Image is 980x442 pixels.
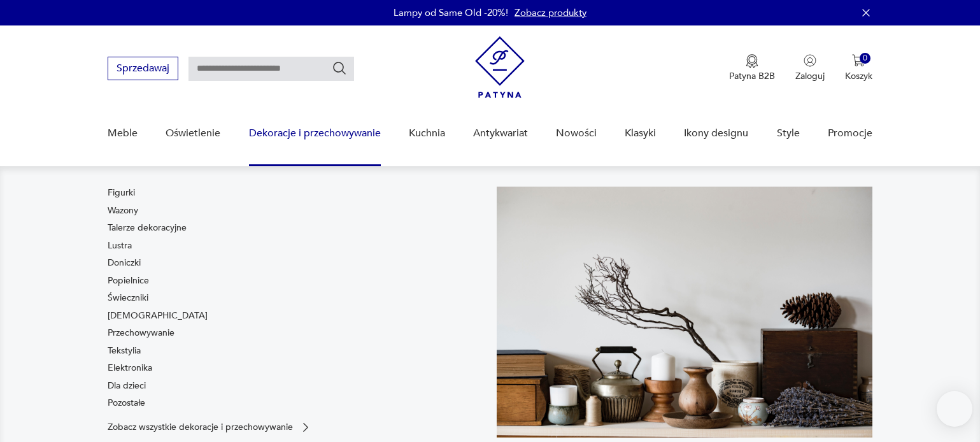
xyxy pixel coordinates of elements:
a: Elektronika [108,362,152,374]
a: Dla dzieci [108,380,146,392]
a: Talerze dekoracyjne [108,222,187,234]
img: cfa44e985ea346226f89ee8969f25989.jpg [497,187,872,438]
a: Tekstylia [108,345,141,357]
a: Oświetlenie [166,109,220,158]
iframe: Smartsupp widget button [937,391,972,427]
a: Lustra [108,239,132,252]
button: Patyna B2B [729,54,775,82]
p: Koszyk [845,70,872,82]
p: Zaloguj [795,70,825,82]
button: Sprzedawaj [108,57,178,80]
button: Zaloguj [795,54,825,82]
p: Zobacz wszystkie dekoracje i przechowywanie [108,423,293,431]
img: Ikona medalu [746,54,758,68]
a: Ikona medaluPatyna B2B [729,54,775,82]
a: Świeczniki [108,292,148,304]
button: 0Koszyk [845,54,872,82]
p: Lampy od Same Old -20%! [394,6,508,19]
a: Dekoracje i przechowywanie [249,109,381,158]
p: Patyna B2B [729,70,775,82]
img: Patyna - sklep z meblami i dekoracjami vintage [475,36,525,98]
img: Ikona koszyka [852,54,865,67]
a: Pozostałe [108,397,145,410]
a: Kuchnia [409,109,445,158]
a: Promocje [828,109,872,158]
a: Sprzedawaj [108,65,178,74]
a: Style [777,109,800,158]
a: Meble [108,109,138,158]
img: Ikonka użytkownika [804,54,816,67]
a: Doniczki [108,257,141,269]
a: Nowości [556,109,597,158]
a: Przechowywanie [108,327,174,339]
a: Popielnice [108,274,149,287]
a: Antykwariat [473,109,528,158]
a: Ikony designu [684,109,748,158]
a: Klasyki [625,109,656,158]
button: Szukaj [332,61,347,76]
a: Wazony [108,204,138,217]
a: Figurki [108,187,135,199]
a: Zobacz produkty [515,6,586,19]
a: [DEMOGRAPHIC_DATA] [108,310,208,322]
a: Zobacz wszystkie dekoracje i przechowywanie [108,421,312,434]
div: 0 [860,53,870,64]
